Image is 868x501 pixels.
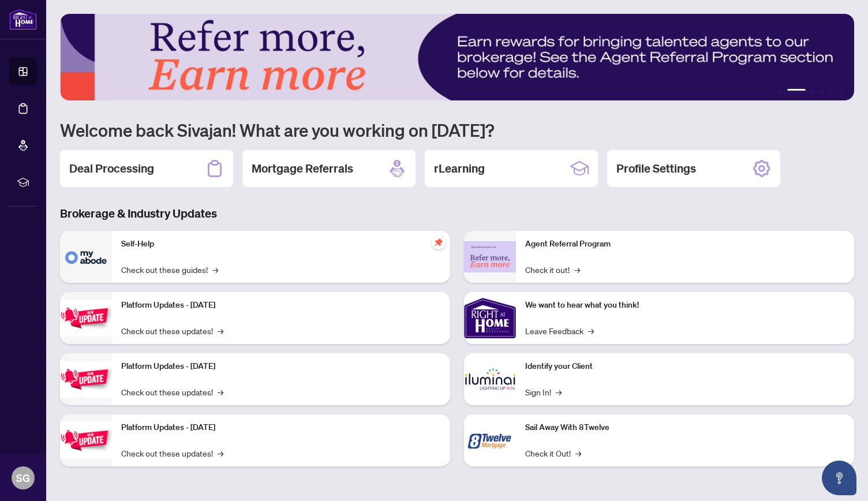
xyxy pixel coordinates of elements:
p: Self-Help [121,238,441,250]
img: We want to hear what you think! [464,292,516,344]
h1: Welcome back Sivajan! What are you working on [DATE]? [60,119,854,141]
span: → [588,324,594,337]
a: Check out these updates!→ [121,386,223,398]
img: Platform Updates - July 21, 2025 [60,300,112,336]
button: 5 [829,89,833,94]
a: Check out these guides!→ [121,263,218,276]
span: → [218,447,223,459]
img: Slide 1 [60,14,854,100]
span: SG [16,470,30,486]
p: Platform Updates - [DATE] [121,421,441,434]
img: Self-Help [60,231,112,283]
img: Platform Updates - July 8, 2025 [60,361,112,397]
h2: rLearning [434,160,485,177]
a: Check out these updates!→ [121,324,223,337]
img: Sail Away With 8Twelve [464,414,516,466]
p: Platform Updates - [DATE] [121,360,441,373]
span: → [218,386,223,398]
p: Sail Away With 8Twelve [525,421,845,434]
a: Check it out!→ [525,263,580,276]
h2: Mortgage Referrals [252,160,353,177]
span: → [556,386,562,398]
button: 3 [810,89,815,94]
p: Agent Referral Program [525,238,845,250]
button: 2 [787,89,806,94]
h2: Deal Processing [69,160,154,177]
img: Identify your Client [464,353,516,405]
span: → [218,324,223,337]
h2: Profile Settings [616,160,696,177]
a: Check it Out!→ [525,447,581,459]
h3: Brokerage & Industry Updates [60,205,854,222]
img: logo [9,9,37,30]
span: pushpin [432,235,446,249]
button: Open asap [822,461,856,495]
img: Agent Referral Program [464,241,516,273]
span: → [575,447,581,459]
span: → [574,263,580,276]
a: Check out these updates!→ [121,447,223,459]
button: 4 [820,89,824,94]
p: Platform Updates - [DATE] [121,299,441,312]
button: 1 [778,89,783,94]
a: Leave Feedback→ [525,324,594,337]
button: 6 [838,89,843,94]
p: Identify your Client [525,360,845,373]
span: → [212,263,218,276]
img: Platform Updates - June 23, 2025 [60,422,112,458]
p: We want to hear what you think! [525,299,845,312]
a: Sign In!→ [525,386,562,398]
